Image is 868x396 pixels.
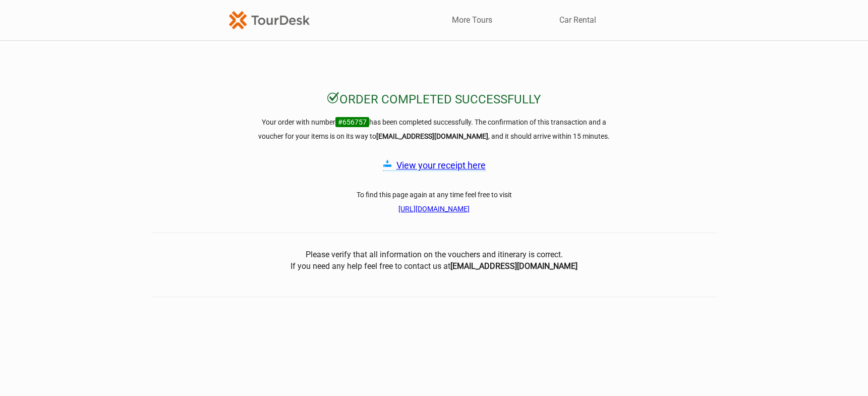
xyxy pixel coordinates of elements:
h3: Your order with number has been completed successfully. The confirmation of this transaction and ... [253,115,616,143]
h3: To find this page again at any time feel free to visit [253,188,616,216]
span: #656757 [335,117,369,127]
img: TourDesk-logo-td-orange-v1.png [229,11,310,29]
center: Please verify that all information on the vouchers and itinerary is correct. If you need any help... [152,249,717,272]
a: [URL][DOMAIN_NAME] [398,205,470,213]
b: [EMAIL_ADDRESS][DOMAIN_NAME] [450,261,577,271]
a: View your receipt here [396,160,486,171]
strong: [EMAIL_ADDRESS][DOMAIN_NAME] [376,132,488,140]
a: Car Rental [559,15,596,26]
a: More Tours [452,15,492,26]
